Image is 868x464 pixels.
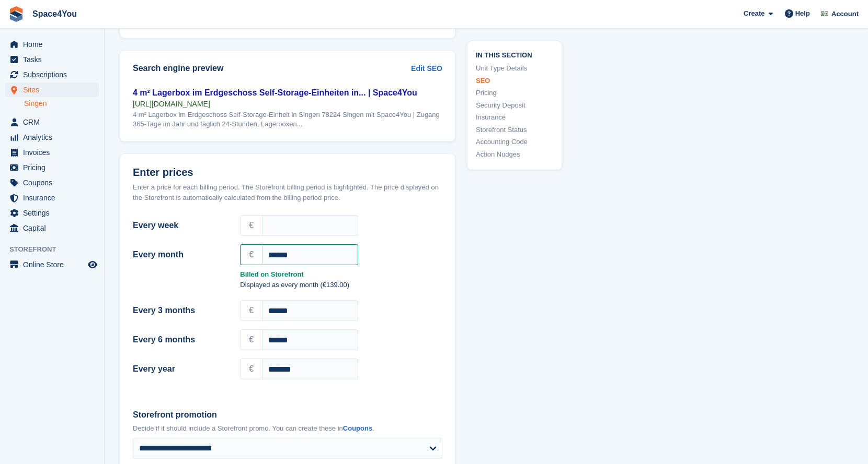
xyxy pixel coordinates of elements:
span: Create [744,8,764,19]
div: 4 m² Lagerbox im Erdgeschoss Self-Storage-Einheiten in... | Space4You [133,87,442,99]
p: Decide if it should include a Storefront promo. You can create these in . [133,423,442,434]
span: Subscriptions [23,67,86,82]
div: 4 m² Lagerbox im Erdgeschoss Self-Storage-Einheit in Singen 78224 Singen mit Space4You | Zugang 3... [133,110,442,129]
span: Sites [23,82,86,97]
span: Storefront [9,244,104,255]
a: menu [5,191,99,205]
label: Every year [133,363,227,375]
a: menu [5,82,99,97]
a: Security Deposit [476,100,553,110]
span: CRM [23,115,86,129]
a: Insurance [476,112,553,123]
span: In this section [476,49,553,59]
h2: Search engine preview [133,64,411,73]
span: Enter prices [133,166,193,179]
span: Invoices [23,145,86,160]
a: menu [5,160,99,175]
a: menu [5,145,99,160]
a: menu [5,257,99,272]
a: Pricing [476,88,553,98]
label: Every 6 months [133,334,227,346]
a: SEO [476,75,553,86]
a: menu [5,115,99,129]
a: menu [5,221,99,235]
a: menu [5,206,99,220]
a: Storefront Status [476,124,553,135]
label: Every week [133,219,227,232]
a: Action Nudges [476,149,553,159]
a: Unit Type Details [476,63,553,74]
label: Storefront promotion [133,409,442,421]
a: Edit SEO [411,63,442,74]
span: Capital [23,221,86,235]
a: Preview store [86,258,99,271]
img: stora-icon-8386f47178a22dfd0bd8f6a31ec36ba5ce8667c1dd55bd0f319d3a0aa187defe.svg [8,6,24,22]
a: menu [5,175,99,190]
span: Coupons [23,175,86,190]
div: [URL][DOMAIN_NAME] [133,99,442,109]
span: Home [23,37,86,52]
label: Every 3 months [133,304,227,317]
span: Insurance [23,191,86,205]
a: menu [5,52,99,67]
a: Singen [24,99,99,109]
div: Enter a price for each billing period. The Storefront billing period is highlighted. The price di... [133,182,442,203]
a: menu [5,67,99,82]
a: Coupons [343,424,372,432]
a: menu [5,130,99,145]
span: Pricing [23,160,86,175]
span: Analytics [23,130,86,145]
a: Space4You [28,5,81,22]
span: Online Store [23,257,86,272]
a: menu [5,37,99,52]
label: Every month [133,248,227,261]
p: Displayed as every month (€139.00) [240,280,442,290]
span: Account [831,9,859,19]
span: Help [795,8,810,19]
span: Settings [23,206,86,220]
strong: Billed on Storefront [240,269,442,280]
a: Accounting Code [476,137,553,147]
span: Tasks [23,52,86,67]
img: Finn-Kristof Kausch [819,8,830,19]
